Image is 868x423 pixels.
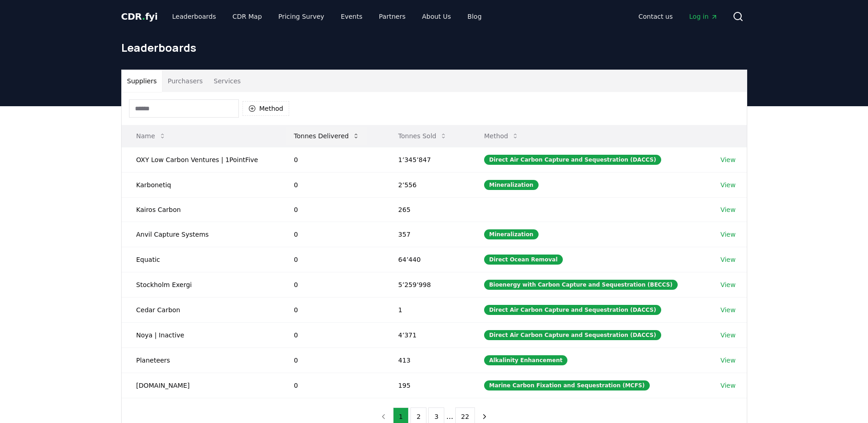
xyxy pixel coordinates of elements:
[415,8,458,25] a: About Us
[225,8,269,25] a: CDR Map
[121,11,158,22] span: CDR fyi
[122,322,280,347] td: Noya | Inactive
[391,127,454,145] button: Tonnes Sold
[383,373,469,398] td: 195
[279,197,383,222] td: 0
[279,272,383,297] td: 0
[383,197,469,222] td: 265
[484,280,678,290] div: Bioenergy with Carbon Capture and Sequestration (BECCS)
[484,155,661,165] div: Direct Air Carbon Capture and Sequestration (DACCS)
[720,230,735,239] a: View
[129,127,173,145] button: Name
[484,305,661,315] div: Direct Air Carbon Capture and Sequestration (DACCS)
[121,40,747,55] h1: Leaderboards
[279,247,383,272] td: 0
[279,297,383,322] td: 0
[720,205,735,214] a: View
[720,381,735,390] a: View
[484,330,661,340] div: Direct Air Carbon Capture and Sequestration (DACCS)
[689,12,717,21] span: Log in
[122,147,280,172] td: OXY Low Carbon Ventures | 1PointFive
[383,247,469,272] td: 64’440
[446,411,453,422] li: ...
[334,8,370,25] a: Events
[383,297,469,322] td: 1
[243,101,290,116] button: Method
[460,8,489,25] a: Blog
[122,70,162,92] button: Suppliers
[122,373,280,398] td: [DOMAIN_NAME]
[720,356,735,365] a: View
[484,380,650,390] div: Marine Carbon Fixation and Sequestration (MCFS)
[720,180,735,190] a: View
[279,147,383,172] td: 0
[286,127,367,145] button: Tonnes Delivered
[720,331,735,340] a: View
[484,355,567,365] div: Alkalinity Enhancement
[484,255,563,265] div: Direct Ocean Removal
[122,347,280,373] td: Planeteers
[631,8,725,25] nav: Main
[477,127,527,145] button: Method
[122,247,280,272] td: Equatic
[162,70,208,92] button: Purchasers
[383,347,469,373] td: 413
[279,373,383,398] td: 0
[720,305,735,315] a: View
[122,297,280,322] td: Cedar Carbon
[372,8,413,25] a: Partners
[208,70,246,92] button: Services
[484,180,539,190] div: Mineralization
[122,272,280,297] td: Stockholm Exergi
[682,8,725,25] a: Log in
[383,147,469,172] td: 1’345’847
[279,322,383,347] td: 0
[271,8,331,25] a: Pricing Survey
[383,172,469,197] td: 2’556
[142,11,145,22] span: .
[122,222,280,247] td: Anvil Capture Systems
[631,8,680,25] a: Contact us
[484,229,539,239] div: Mineralization
[165,8,223,25] a: Leaderboards
[720,155,735,164] a: View
[279,222,383,247] td: 0
[279,347,383,373] td: 0
[121,10,158,23] a: CDR.fyi
[165,8,489,25] nav: Main
[279,172,383,197] td: 0
[122,172,280,197] td: Karbonetiq
[383,322,469,347] td: 4’371
[720,280,735,289] a: View
[122,197,280,222] td: Kairos Carbon
[383,272,469,297] td: 5’259’998
[383,222,469,247] td: 357
[720,255,735,264] a: View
